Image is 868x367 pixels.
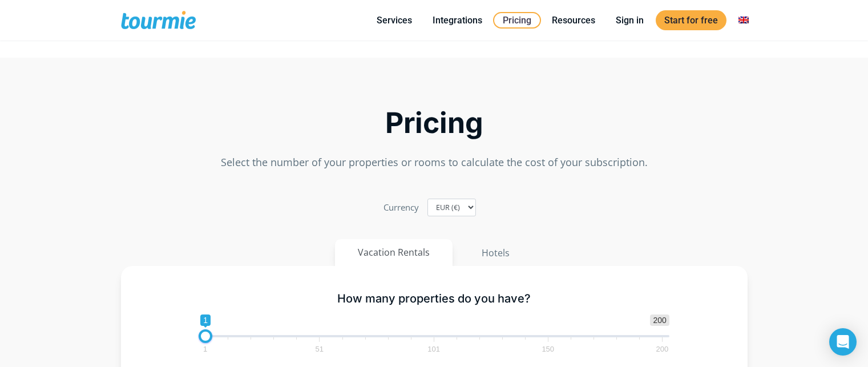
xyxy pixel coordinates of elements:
a: Start for free [656,10,726,30]
a: Sign in [607,13,652,27]
span: 101 [426,346,442,352]
button: Hotels [458,239,533,267]
span: 150 [540,346,556,352]
span: 200 [650,314,669,326]
p: Select the number of your properties or rooms to calculate the cost of your subscription. [121,155,748,170]
a: Integrations [424,13,491,27]
h2: Pricing [121,110,748,136]
label: Currency [383,200,419,215]
div: Open Intercom Messenger [829,328,857,356]
span: 200 [655,346,671,352]
h5: How many properties do you have? [199,292,669,306]
button: Vacation Rentals [335,239,453,266]
span: 1 [200,314,211,326]
a: Switch to [730,13,757,27]
a: Resources [543,13,604,27]
span: 51 [314,346,325,352]
a: Services [368,13,421,27]
span: 1 [201,346,209,352]
a: Pricing [493,12,541,29]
